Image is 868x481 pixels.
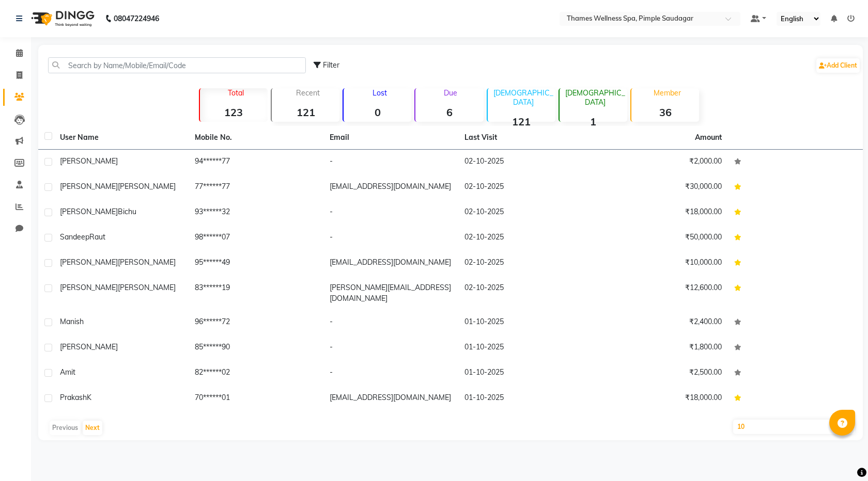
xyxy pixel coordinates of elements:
span: Manish [60,317,84,326]
td: 01-10-2025 [458,310,593,335]
strong: 1 [560,115,627,128]
td: ₹2,500.00 [593,361,728,386]
td: 02-10-2025 [458,276,593,310]
td: ₹18,000.00 [593,386,728,411]
td: [EMAIL_ADDRESS][DOMAIN_NAME] [323,386,458,411]
p: Total [204,88,268,98]
td: - [323,200,458,226]
span: [PERSON_NAME] [60,258,118,267]
span: [PERSON_NAME] [60,156,118,166]
th: Amount [689,126,728,149]
td: - [323,150,458,175]
span: [PERSON_NAME] [118,258,176,267]
td: 02-10-2025 [458,200,593,226]
td: [PERSON_NAME][EMAIL_ADDRESS][DOMAIN_NAME] [323,276,458,310]
td: ₹30,000.00 [593,175,728,200]
strong: 6 [415,106,483,119]
input: Search by Name/Mobile/Email/Code [48,57,306,73]
td: 02-10-2025 [458,175,593,200]
th: Email [323,126,458,150]
button: Next [83,421,102,435]
td: ₹10,000.00 [593,251,728,276]
td: ₹1,800.00 [593,335,728,361]
strong: 0 [344,106,411,119]
span: Raut [89,232,105,242]
p: Member [636,88,699,98]
p: Due [417,88,483,98]
p: [DEMOGRAPHIC_DATA] [492,88,555,107]
td: 02-10-2025 [458,251,593,276]
th: Mobile No. [189,126,323,150]
img: logo [26,4,97,33]
th: User Name [54,126,189,150]
td: - [323,226,458,251]
a: Add Client [816,58,860,73]
p: Recent [276,88,339,98]
td: - [323,335,458,361]
td: 01-10-2025 [458,335,593,361]
td: ₹2,000.00 [593,150,728,175]
span: Amit [60,367,75,377]
th: Last Visit [458,126,593,150]
p: Lost [348,88,411,98]
span: [PERSON_NAME] [60,342,118,351]
td: - [323,310,458,335]
td: - [323,361,458,386]
span: [PERSON_NAME] [60,207,118,216]
td: 02-10-2025 [458,226,593,251]
iframe: chat widget [825,440,858,471]
td: 02-10-2025 [458,150,593,175]
span: K [87,393,91,402]
td: ₹18,000.00 [593,200,728,226]
b: 08047224946 [114,4,159,33]
span: Prakash [60,393,87,402]
span: [PERSON_NAME] [60,182,118,191]
strong: 121 [272,106,339,119]
td: ₹12,600.00 [593,276,728,310]
span: [PERSON_NAME] [118,182,176,191]
span: [PERSON_NAME] [60,283,118,292]
td: [EMAIL_ADDRESS][DOMAIN_NAME] [323,251,458,276]
span: Filter [323,60,339,70]
strong: 121 [488,115,555,128]
td: [EMAIL_ADDRESS][DOMAIN_NAME] [323,175,458,200]
span: Bichu [118,207,136,216]
p: [DEMOGRAPHIC_DATA] [564,88,627,107]
strong: 36 [631,106,699,119]
td: ₹2,400.00 [593,310,728,335]
span: Sandeep [60,232,89,242]
td: ₹50,000.00 [593,226,728,251]
td: 01-10-2025 [458,386,593,411]
td: 01-10-2025 [458,361,593,386]
strong: 123 [200,106,268,119]
span: [PERSON_NAME] [118,283,176,292]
